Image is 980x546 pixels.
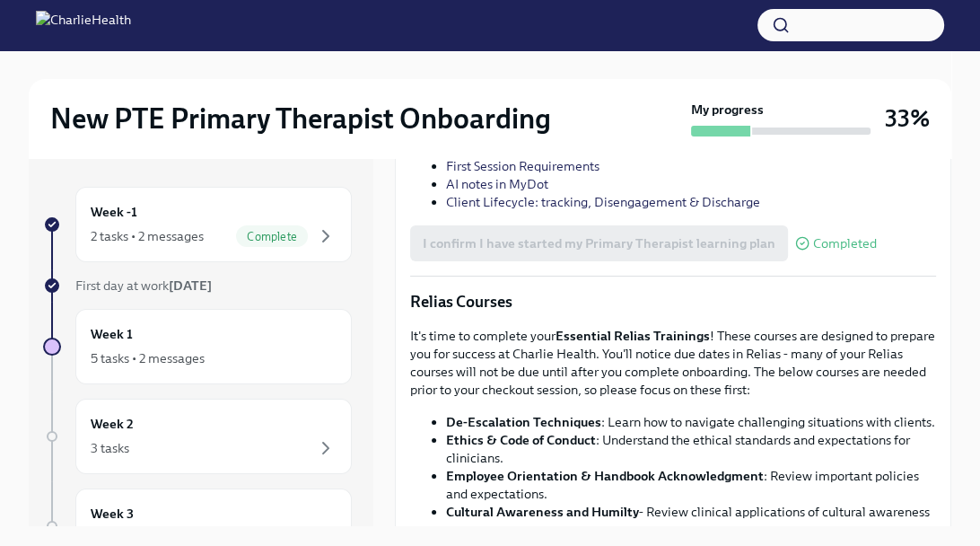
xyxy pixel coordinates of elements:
[446,158,599,174] a: First Session Requirements
[446,504,639,520] strong: Cultural Awareness and Humilty
[50,101,551,136] h2: New PTE Primary Therapist Onboarding
[691,101,764,119] strong: My progress
[446,431,936,467] li: : Understand the ethical standards and expectations for clinicians.
[43,399,352,474] a: Week 23 tasks
[36,11,131,40] img: CharlieHealth
[885,102,930,135] h3: 33%
[91,202,137,222] h6: Week -1
[91,324,133,344] h6: Week 1
[446,467,936,503] li: : Review important policies and expectations.
[236,230,308,243] span: Complete
[446,413,936,431] li: : Learn how to navigate challenging situations with clients.
[43,309,352,384] a: Week 15 tasks • 2 messages
[446,176,548,192] a: AI notes in MyDot
[91,349,205,367] div: 5 tasks • 2 messages
[446,194,760,210] a: Client Lifecycle: tracking, Disengagement & Discharge
[43,187,352,262] a: Week -12 tasks • 2 messagesComplete
[410,327,936,399] p: It's time to complete your ! These courses are designed to prepare you for success at Charlie Hea...
[43,277,352,295] a: First day at work[DATE]
[446,414,601,430] strong: De-Escalation Techniques
[556,328,710,344] strong: Essential Relias Trainings
[91,414,134,434] h6: Week 2
[169,277,212,294] strong: [DATE]
[446,503,936,521] li: - Review clinical applications of cultural awareness
[446,432,596,448] strong: Ethics & Code of Conduct
[91,504,134,524] h6: Week 3
[446,468,764,484] strong: Employee Orientation & Handbook Acknowledgment
[75,277,212,294] span: First day at work
[91,439,129,457] div: 3 tasks
[91,227,204,245] div: 2 tasks • 2 messages
[410,291,936,313] p: Relias Courses
[813,237,877,251] span: Completed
